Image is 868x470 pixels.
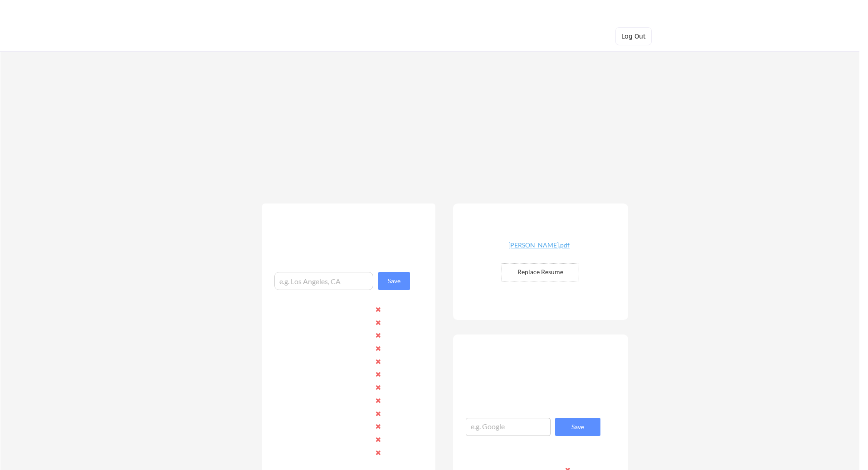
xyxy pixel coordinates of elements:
[274,272,373,290] input: e.g. Los Angeles, CA
[615,27,652,45] button: Log Out
[378,272,410,290] button: Save
[555,418,600,436] button: Save
[485,242,593,256] a: [PERSON_NAME].pdf
[485,242,593,248] div: [PERSON_NAME].pdf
